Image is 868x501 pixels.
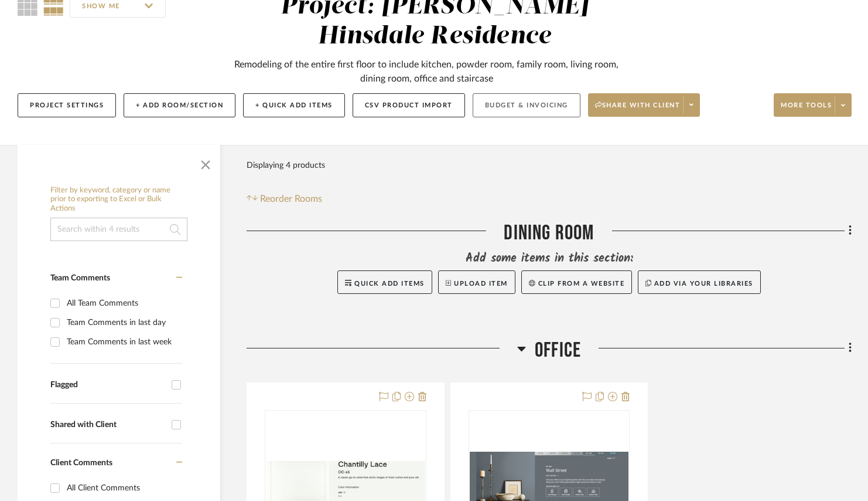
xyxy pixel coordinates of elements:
[353,93,465,117] button: CSV Product Import
[50,380,166,390] div: Flagged
[67,333,179,351] div: Team Comments in last week
[260,192,322,206] span: Reorder Rooms
[438,270,515,294] button: Upload Item
[521,270,632,294] button: Clip from a website
[774,93,852,117] button: More tools
[337,270,432,294] button: Quick Add Items
[247,192,322,206] button: Reorder Rooms
[247,154,325,177] div: Displaying 4 products
[231,57,621,86] div: Remodeling of the entire first floor to include kitchen, powder room, family room, living room, d...
[247,250,852,267] div: Add some items in this section:
[67,479,179,497] div: All Client Comments
[18,93,116,117] button: Project Settings
[67,313,179,332] div: Team Comments in last day
[50,186,187,214] h6: Filter by keyword, category or name prior to exporting to Excel or Bulk Actions
[50,218,187,241] input: Search within 4 results
[194,151,217,174] button: Close
[50,420,166,430] div: Shared with Client
[473,93,580,117] button: Budget & Invoicing
[638,270,761,294] button: Add via your libraries
[535,338,581,363] span: Office
[50,459,112,467] span: Client Comments
[50,274,110,282] span: Team Comments
[781,101,832,119] span: More tools
[588,93,700,117] button: Share with client
[67,294,179,313] div: All Team Comments
[354,280,425,287] span: Quick Add Items
[243,93,345,117] button: + Quick Add Items
[124,93,235,117] button: + Add Room/Section
[595,101,681,119] span: Share with client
